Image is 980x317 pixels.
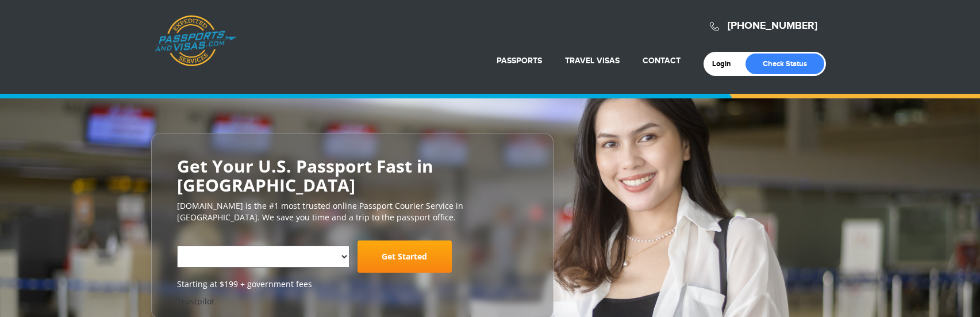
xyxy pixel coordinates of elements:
[728,20,817,32] a: [PHONE_NUMBER]
[177,278,528,290] span: Starting at $199 + government fees
[565,56,620,66] a: Travel Visas
[745,54,824,74] a: Check Status
[497,56,542,66] a: Passports
[358,240,452,273] a: Get Started
[712,59,739,68] a: Login
[177,296,214,307] a: Trustpilot
[177,200,528,223] p: [DOMAIN_NAME] is the #1 most trusted online Passport Courier Service in [GEOGRAPHIC_DATA]. We sav...
[177,156,528,194] h2: Get Your U.S. Passport Fast in [GEOGRAPHIC_DATA]
[155,15,236,67] a: Passports & [DOMAIN_NAME]
[643,56,681,66] a: Contact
